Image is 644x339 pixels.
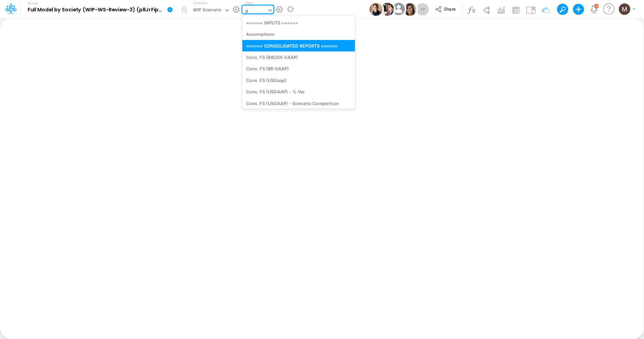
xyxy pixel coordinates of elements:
[245,0,253,6] label: View
[242,63,355,74] div: Cons. FS (BR GAAP)
[242,97,355,109] div: Cons. FS (USGAAP) - Scenario Comparison
[242,86,355,97] div: Cons. FS (USGAAP) - % Var
[28,7,164,13] b: Full Model by Society (WIP-WS-Review-3) (p8JrFipGveTU7I_vk960F.EPc.b3Teyw) [DATE]T16:40:57UTC
[420,7,425,12] span: + 7
[242,74,355,86] div: Cons. FS (USGaap)
[432,4,460,15] button: Share
[28,1,38,6] label: Model
[391,1,407,17] img: User Image Icon
[193,7,222,14] div: WIP Scenario
[381,3,394,16] img: User Image Icon
[444,6,456,11] span: Share
[403,3,417,16] img: User Image Icon
[242,51,355,63] div: Cons. FS (BACEN GAAP)
[242,17,355,28] div: ====== INPUTS ======
[590,5,598,13] a: Notifications
[242,29,355,40] div: Assumptions
[370,3,383,16] img: User Image Icon
[193,0,207,6] label: Scenario
[596,4,597,8] div: 5 unread items
[242,40,355,51] div: ====== CONSOLIDATED REPORTS ======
